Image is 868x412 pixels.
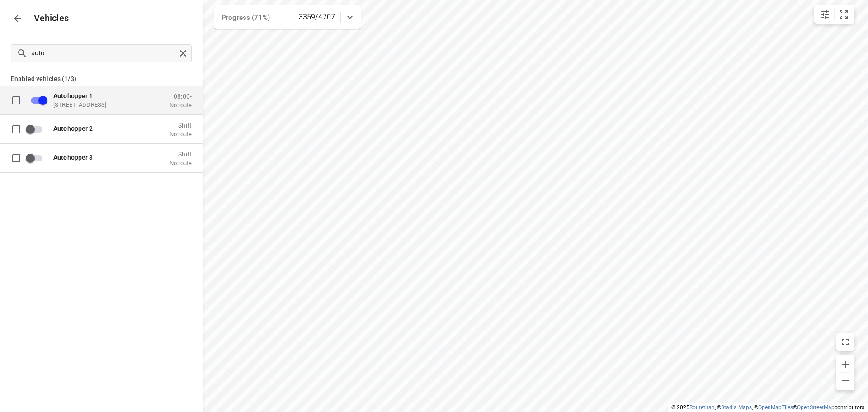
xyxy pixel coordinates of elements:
p: No route [170,159,192,166]
p: Vehicles [27,13,69,24]
span: hopper 2 [53,124,93,132]
div: small contained button group [814,5,854,24]
span: Enable [25,120,48,137]
span: Progress (71%) [222,14,270,22]
span: hopper 3 [53,153,93,161]
b: Auto [53,124,67,132]
span: hopper 1 [53,92,93,99]
button: Map settings [816,5,834,24]
p: No route [170,130,192,137]
p: 08:00- [170,92,192,99]
a: OpenStreetMap [797,404,835,411]
b: Auto [53,153,67,161]
p: Shift [170,150,192,157]
p: 3359/4707 [299,12,335,23]
a: Stadia Maps [721,404,752,411]
button: Fit zoom [835,5,853,24]
b: Auto [53,92,67,99]
div: Progress (71%)3359/4707 [214,5,361,29]
p: No route [170,101,192,109]
a: OpenMapTiles [758,404,793,411]
input: Search vehicles [31,46,176,60]
p: [STREET_ADDRESS] [53,101,144,108]
li: © 2025 , © , © © contributors [671,404,864,411]
span: Disable [25,91,48,109]
span: Enable [25,149,48,166]
p: Shift [170,121,192,128]
a: Routetitan [689,404,715,411]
